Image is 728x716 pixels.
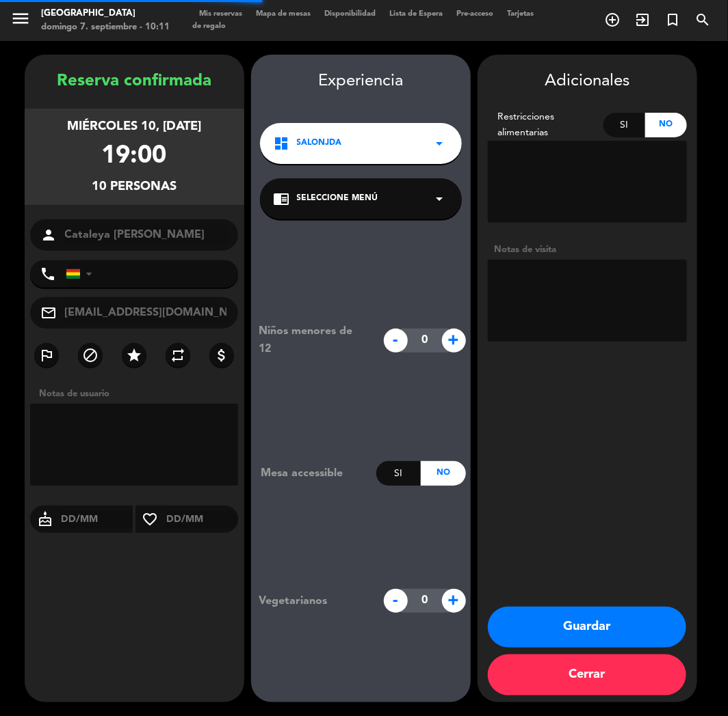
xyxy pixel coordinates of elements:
div: Restricciones alimentarias [488,109,604,141]
i: attach_money [213,347,230,363]
div: Experiencia [251,68,471,95]
span: Lista de Espera [382,10,450,18]
div: Si [603,113,645,137]
button: Guardar [488,607,686,648]
div: Vegetarianos [248,592,376,610]
i: dashboard [274,135,290,152]
button: Cerrar [488,655,686,696]
i: turned_in_not [664,12,681,28]
div: Mesa accessible [251,465,376,482]
span: - [384,329,408,353]
div: 10 personas [92,177,177,197]
i: arrow_drop_down [432,135,448,152]
i: mail_outline [40,305,57,321]
span: - [384,589,408,613]
button: menu [10,8,31,33]
i: exit_to_app [634,12,651,28]
i: phone [40,266,56,282]
i: person [40,227,57,243]
div: Notas de visita [488,243,687,257]
i: block [82,347,99,363]
div: No [645,113,687,137]
div: miércoles 10, [DATE] [67,117,201,137]
i: arrow_drop_down [432,191,448,207]
span: Mapa de mesas [249,10,317,18]
span: + [442,589,466,613]
div: Adicionales [488,68,687,95]
i: favorite_border [135,511,166,527]
i: outlined_flag [38,347,55,363]
input: DD/MM [60,511,133,528]
i: search [694,12,711,28]
input: DD/MM [166,511,239,528]
i: add_circle_outline [604,12,621,28]
span: + [442,329,466,353]
div: 19:00 [102,137,167,177]
div: Reserva confirmada [25,68,244,95]
span: Disponibilidad [317,10,382,18]
div: Niños menores de 12 [248,322,376,358]
div: No [421,461,465,486]
div: [GEOGRAPHIC_DATA] [41,7,170,20]
div: domingo 7. septiembre - 10:11 [41,20,170,34]
div: Bolivia: +591 [66,261,98,287]
i: star [126,347,142,363]
span: Pre-acceso [450,10,500,18]
i: menu [10,8,31,29]
div: Notas de usuario [33,387,244,401]
i: repeat [170,347,186,363]
div: Si [376,461,421,486]
i: cake [30,511,60,527]
i: chrome_reader_mode [274,191,290,207]
span: Seleccione Menú [297,192,378,206]
span: SalonJDA [297,137,342,150]
span: Mis reservas [192,10,249,18]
